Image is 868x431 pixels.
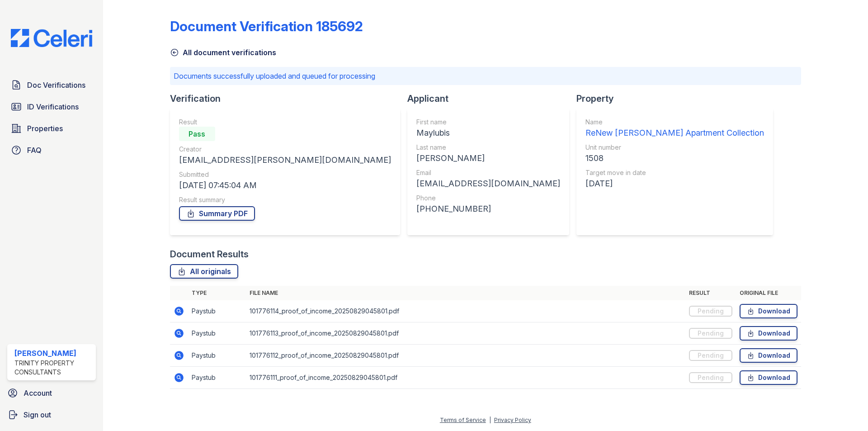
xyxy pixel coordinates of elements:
[179,179,391,192] div: [DATE] 07:45:04 AM
[246,367,685,389] td: 101776111_proof_of_income_20250829045801.pdf
[4,29,99,47] img: CE_Logo_Blue-a8612792a0a2168367f1c8372b55b34899dd931a85d93a1a3d3e32e68fde9ad4.png
[440,417,486,423] a: Terms of Service
[689,328,732,339] div: Pending
[576,92,780,105] div: Property
[585,168,764,177] div: Target move in date
[7,141,96,159] a: FAQ
[416,118,560,127] div: First name
[170,248,249,260] div: Document Results
[689,372,732,383] div: Pending
[689,306,732,317] div: Pending
[585,143,764,152] div: Unit number
[689,350,732,361] div: Pending
[416,168,560,177] div: Email
[179,118,391,127] div: Result
[170,92,407,105] div: Verification
[416,152,560,165] div: [PERSON_NAME]
[416,203,560,215] div: [PHONE_NUMBER]
[740,348,797,363] a: Download
[179,145,391,154] div: Creator
[416,177,560,190] div: [EMAIL_ADDRESS][DOMAIN_NAME]
[7,76,96,94] a: Doc Verifications
[740,304,797,318] a: Download
[585,118,764,139] a: Name ReNew [PERSON_NAME] Apartment Collection
[585,177,764,190] div: [DATE]
[494,417,531,423] a: Privacy Policy
[489,417,491,423] div: |
[179,127,215,141] div: Pass
[585,118,764,127] div: Name
[24,409,51,420] span: Sign out
[416,127,560,139] div: Maylubis
[4,384,99,402] a: Account
[246,300,685,322] td: 101776114_proof_of_income_20250829045801.pdf
[27,80,85,90] span: Doc Verifications
[188,367,246,389] td: Paystub
[4,406,99,424] a: Sign out
[24,388,52,398] span: Account
[27,145,42,156] span: FAQ
[188,345,246,367] td: Paystub
[27,123,63,134] span: Properties
[179,206,255,221] a: Summary PDF
[740,370,797,385] a: Download
[585,127,764,139] div: ReNew [PERSON_NAME] Apartment Collection
[170,47,276,58] a: All document verifications
[170,264,238,279] a: All originals
[179,170,391,179] div: Submitted
[585,152,764,165] div: 1508
[188,286,246,300] th: Type
[188,300,246,322] td: Paystub
[188,322,246,345] td: Paystub
[740,326,797,341] a: Download
[416,143,560,152] div: Last name
[7,98,96,116] a: ID Verifications
[246,345,685,367] td: 101776112_proof_of_income_20250829045801.pdf
[416,194,560,203] div: Phone
[179,154,391,166] div: [EMAIL_ADDRESS][PERSON_NAME][DOMAIN_NAME]
[14,348,92,359] div: [PERSON_NAME]
[7,119,96,137] a: Properties
[27,101,79,112] span: ID Verifications
[246,322,685,345] td: 101776113_proof_of_income_20250829045801.pdf
[246,286,685,300] th: File name
[170,18,363,34] div: Document Verification 185692
[736,286,801,300] th: Original file
[14,359,92,377] div: Trinity Property Consultants
[407,92,576,105] div: Applicant
[179,195,391,204] div: Result summary
[174,71,797,81] p: Documents successfully uploaded and queued for processing
[685,286,736,300] th: Result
